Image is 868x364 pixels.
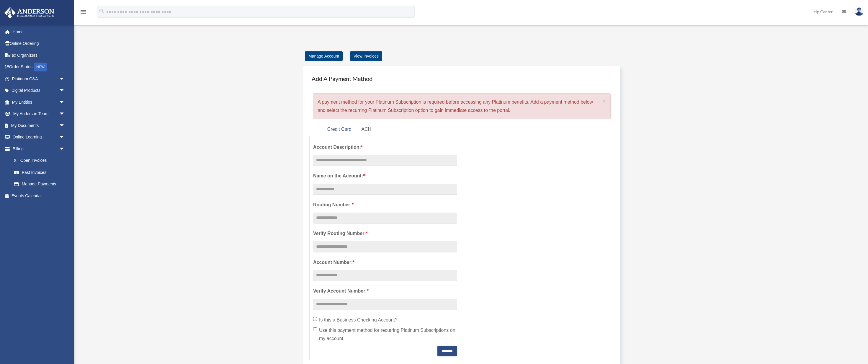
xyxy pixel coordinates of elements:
span: arrow_drop_down [59,131,71,143]
div: NEW [34,63,47,71]
span: arrow_drop_down [59,120,71,132]
a: My Anderson Teamarrow_drop_down [4,108,74,120]
label: Account Description: [313,143,457,151]
a: Manage Account [305,51,343,61]
label: Name on the Account: [313,172,457,180]
span: arrow_drop_down [59,73,71,85]
label: Verify Routing Number: [313,229,457,238]
a: Billingarrow_drop_down [4,143,74,155]
a: View Invoices [350,51,382,61]
span: arrow_drop_down [59,96,71,108]
i: search [99,8,105,14]
span: $ [17,157,20,164]
h4: Add A Payment Method [309,72,614,85]
a: My Documentsarrow_drop_down [4,120,74,131]
a: $Open Invoices [8,155,74,167]
a: My Entitiesarrow_drop_down [4,96,74,108]
a: Credit Card [323,123,356,136]
span: arrow_drop_down [59,85,71,97]
a: ACH [357,123,376,136]
a: Past Invoices [8,167,74,178]
a: Home [4,26,74,38]
img: User Pic [855,7,864,16]
a: Online Ordering [4,38,74,50]
i: menu [80,8,87,15]
a: menu [80,10,87,15]
button: Close [602,97,606,104]
img: Anderson Advisors Platinum Portal [3,7,56,19]
span: arrow_drop_down [59,143,71,155]
div: A payment method for your Platinum Subscription is required before accessing any Platinum benefit... [313,93,611,119]
a: Order StatusNEW [4,61,74,73]
label: Use this payment method for recurring Platinum Subscriptions on my account. [313,326,457,343]
a: Online Learningarrow_drop_down [4,131,74,143]
input: Is this a Business Checking Account? [313,317,317,321]
span: arrow_drop_down [59,108,71,120]
label: Account Number: [313,258,457,267]
label: Is this a Business Checking Account? [313,316,457,324]
a: Platinum Q&Aarrow_drop_down [4,73,74,85]
a: Events Calendar [4,190,74,202]
input: Use this payment method for recurring Platinum Subscriptions on my account. [313,327,317,331]
a: Digital Productsarrow_drop_down [4,85,74,97]
a: Manage Payments [8,178,71,190]
a: Tax Organizers [4,49,74,61]
span: × [602,97,606,104]
label: Routing Number: [313,201,457,209]
label: Verify Account Number: [313,287,457,295]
